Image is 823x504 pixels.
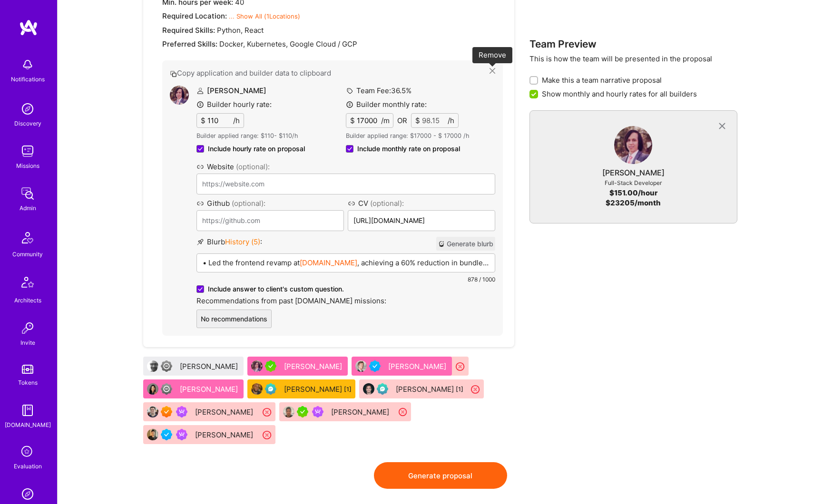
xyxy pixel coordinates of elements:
[161,360,172,372] img: Limited Access
[11,74,45,84] div: Notifications
[196,162,495,172] label: Website
[438,241,445,247] i: icon CrystalBall
[331,407,391,417] div: [PERSON_NAME]
[312,406,323,417] img: Been on Mission
[162,39,503,49] div: Docker, Kubernetes, Google Cloud / GCP
[716,121,727,132] i: icon CloseGray
[147,360,158,372] img: User Avatar
[369,360,381,372] img: Vetted A.Teamer
[18,485,37,504] img: Admin Search
[18,319,37,338] img: Invite
[397,116,407,126] div: OR
[196,132,305,140] p: Builder applied range: $ 110 - $ 110 /h
[265,360,276,372] img: A.Teamer in Residence
[16,161,39,171] div: Missions
[297,406,308,417] img: A.Teamer in Residence
[176,406,187,417] img: Been on Mission
[20,203,36,213] div: Admin
[195,407,255,417] div: [PERSON_NAME]
[363,383,374,395] img: User Avatar
[262,407,273,417] i: icon CloseRedCircle
[602,168,665,178] div: [PERSON_NAME]
[350,116,355,126] span: $
[18,184,37,203] img: admin teamwork
[196,174,495,194] input: https://website.com
[18,401,37,420] img: guide book
[233,116,240,126] span: /h
[388,361,448,371] div: [PERSON_NAME]
[162,39,217,48] span: Preferred Skills:
[529,54,737,64] p: This is how the team will be presented in the proposal
[162,11,227,20] span: Required Location:
[196,198,344,208] label: Github
[19,19,38,36] img: logo
[14,461,42,471] div: Evaluation
[284,384,352,394] div: [PERSON_NAME]
[162,25,503,35] div: Python, React
[300,258,357,267] a: [DOMAIN_NAME]
[251,360,263,372] img: User Avatar
[196,210,344,231] input: https://github.com
[161,383,172,395] img: Limited Access
[355,360,367,372] img: User Avatar
[357,144,460,154] span: Include monthly rate on proposal
[232,199,265,208] span: (optional):
[456,384,463,394] sup: [1]
[284,361,344,371] div: [PERSON_NAME]
[348,198,495,208] label: CV
[448,116,454,126] span: /h
[12,249,43,259] div: Community
[208,144,305,154] span: Include hourly rate on proposal
[229,12,300,20] span: ... Show All ( 1 Locations)
[5,420,51,430] div: [DOMAIN_NAME]
[346,132,495,140] p: Builder applied range: $ 17000 - $ 17000 /h
[147,429,158,440] img: User Avatar
[18,142,37,161] img: teamwork
[542,89,697,99] span: Show monthly and hourly rates for all builders
[377,383,388,395] img: Evaluation Call Pending
[283,406,294,417] img: User Avatar
[170,86,189,105] img: User Avatar
[614,126,652,168] a: User Avatar
[170,68,490,78] button: Copy application and builder data to clipboard
[161,406,172,417] img: Exceptional A.Teamer
[196,274,495,284] div: 878 / 1000
[236,162,270,171] span: (optional):
[16,272,39,295] img: Architects
[180,384,240,394] div: [PERSON_NAME]
[614,126,652,164] img: User Avatar
[195,430,255,440] div: [PERSON_NAME]
[18,55,37,74] img: bell
[381,116,390,126] span: /m
[201,116,206,126] span: $
[18,99,37,118] img: discovery
[455,361,466,372] i: icon CloseRedCircle
[196,99,272,109] label: Builder hourly rate:
[415,116,420,126] span: $
[609,188,657,198] div: $ 151.00 /hour
[14,118,41,128] div: Discovery
[147,406,158,417] img: User Avatar
[398,407,409,417] i: icon CloseRedCircle
[346,86,411,96] label: Team Fee: 36.5 %
[346,99,427,109] label: Builder monthly rate:
[251,383,263,395] img: User Avatar
[370,199,404,208] span: (optional):
[225,237,260,246] span: History ( 5 )
[196,237,262,251] label: Blurb :
[529,38,737,50] h3: Team Preview
[147,383,158,395] img: User Avatar
[542,75,662,85] span: Make this a team narrative proposal
[18,378,38,388] div: Tokens
[396,384,463,394] div: [PERSON_NAME]
[19,443,37,461] i: icon SelectionTeam
[22,365,33,374] img: tokens
[206,114,233,127] input: XX
[374,462,507,489] button: Generate proposal
[14,295,41,305] div: Architects
[196,86,266,95] label: [PERSON_NAME]
[170,70,177,78] i: icon Copy
[490,68,495,74] i: icon Close
[162,26,215,35] span: Required Skills:
[344,384,352,394] sup: [1]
